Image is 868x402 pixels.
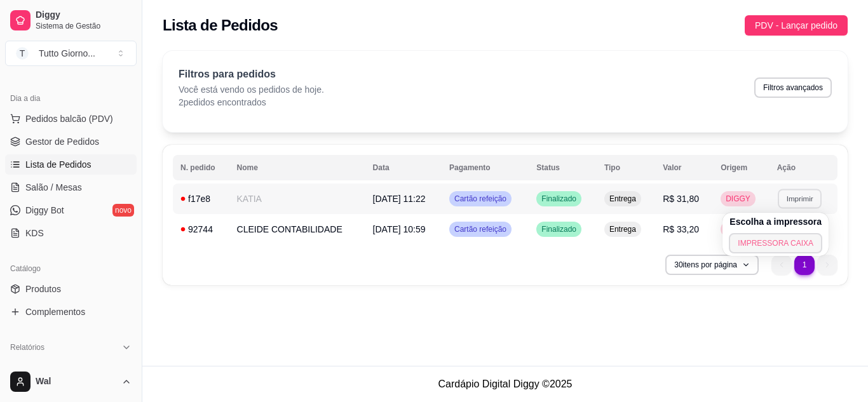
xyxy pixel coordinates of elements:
[665,255,759,275] button: 30itens por página
[529,155,597,180] th: Status
[5,88,137,109] div: Dia a dia
[36,21,132,31] span: Sistema de Gestão
[179,67,324,82] p: Filtros para pedidos
[755,18,837,32] span: PDV - Lançar pedido
[229,184,365,214] td: KATIA
[663,194,699,204] span: R$ 31,80
[25,227,44,239] span: KDS
[25,181,82,194] span: Salão / Mesas
[16,47,29,60] span: T
[179,96,324,109] p: 2 pedidos encontrados
[607,224,639,234] span: Entrega
[452,224,509,234] span: Cartão refeição
[729,215,822,228] h4: Escolha a impressora
[794,255,815,275] li: pagination item 1 active
[373,224,426,234] span: [DATE] 10:59
[452,194,509,204] span: Cartão refeição
[373,194,426,204] span: [DATE] 11:22
[163,15,278,36] h2: Lista de Pedidos
[655,155,713,180] th: Valor
[442,155,529,180] th: Pagamento
[25,112,113,125] span: Pedidos balcão (PDV)
[173,155,229,180] th: N. pedido
[39,47,95,60] div: Tutto Giorno ...
[729,233,822,253] button: IMPRESSORA CAIXA
[36,376,116,387] span: Wal
[5,41,137,66] button: Select a team
[713,155,770,180] th: Origem
[229,214,365,245] td: CLEIDE CONTABILIDADE
[663,224,699,234] span: R$ 33,20
[539,194,579,204] span: Finalizado
[723,194,753,204] span: DIGGY
[25,204,64,217] span: Diggy Bot
[25,283,61,295] span: Produtos
[36,10,132,21] span: Diggy
[597,155,655,180] th: Tipo
[765,248,844,281] nav: pagination navigation
[25,135,99,148] span: Gestor de Pedidos
[180,223,222,236] div: 92744
[607,194,639,204] span: Entrega
[754,77,832,98] button: Filtros avançados
[365,155,442,180] th: Data
[229,155,365,180] th: Nome
[770,155,837,180] th: Ação
[179,83,324,96] p: Você está vendo os pedidos de hoje.
[778,189,822,208] button: Imprimir
[180,192,222,205] div: f17e8
[539,224,579,234] span: Finalizado
[142,366,868,402] footer: Cardápio Digital Diggy © 2025
[5,258,137,279] div: Catálogo
[25,305,85,318] span: Complementos
[10,342,44,352] span: Relatórios
[25,158,92,171] span: Lista de Pedidos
